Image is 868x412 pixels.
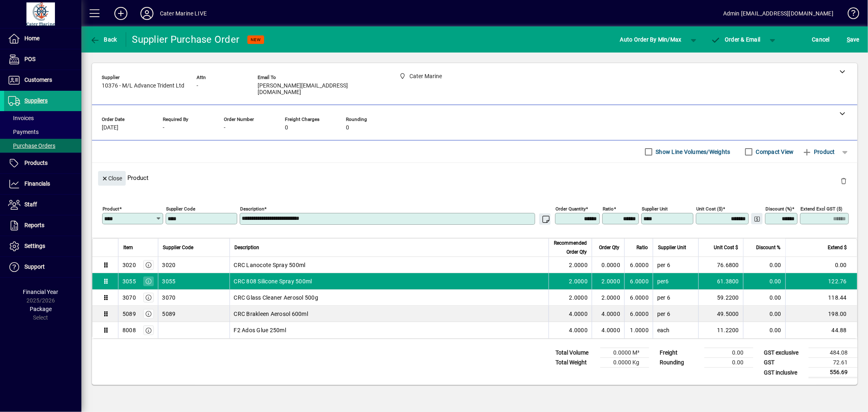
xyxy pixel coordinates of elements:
span: Home [24,35,39,42]
app-page-header-button: Close [96,174,128,182]
span: 0 [285,125,288,131]
td: 1.0000 [624,322,653,338]
td: 3020 [158,257,230,273]
td: Total Volume [551,348,600,358]
span: Ratio [636,243,648,252]
span: Cancel [812,33,830,46]
td: 0.00 [785,257,857,273]
td: 0.0000 Kg [600,358,649,368]
td: 44.88 [785,322,857,338]
span: CRC 808 Silicone Spray 500ml [234,277,312,285]
td: 6.0000 [624,257,653,273]
div: 3020 [122,261,136,269]
span: Payments [8,129,39,135]
div: Admin [EMAIL_ADDRESS][DOMAIN_NAME] [723,7,833,20]
a: Settings [4,236,81,256]
button: Back [88,32,119,47]
button: Order & Email [707,32,765,47]
label: Compact View [754,148,794,156]
mat-label: Extend excl GST ($) [800,206,842,212]
a: Customers [4,70,81,90]
td: GST inclusive [760,368,809,378]
td: 0.00 [743,273,785,289]
td: 4.0000 [592,322,624,338]
td: Rounding [656,358,704,368]
a: Invoices [4,111,81,125]
td: 0.00 [743,306,785,322]
span: Invoices [8,115,34,121]
td: 0.00 [704,358,753,368]
button: Product [798,145,839,159]
mat-label: Product [103,206,119,212]
td: 0.00 [704,348,753,358]
a: Products [4,153,81,173]
div: 8008 [122,326,136,334]
td: per 6 [653,306,698,322]
td: 2.0000 [592,289,624,306]
span: Supplier Unit [658,243,686,252]
span: ave [847,33,859,46]
span: Order Qty [599,243,619,252]
div: 5089 [122,310,136,318]
a: Purchase Orders [4,139,81,153]
span: Purchase Orders [8,142,55,149]
td: 72.61 [809,358,857,368]
button: Close [98,171,126,186]
td: 6.0000 [624,289,653,306]
td: 3055 [158,273,230,289]
button: Delete [834,171,853,191]
span: 10376 - M/L Advance Trident Ltd [102,83,184,89]
mat-label: Unit Cost ($) [696,206,723,212]
td: GST exclusive [760,348,809,358]
mat-label: Ratio [603,206,614,212]
a: Staff [4,195,81,215]
button: Add [108,6,134,21]
span: - [197,83,198,89]
mat-label: Order Quantity [555,206,586,212]
td: 2.0000 [549,257,592,273]
span: Unit Cost $ [714,243,738,252]
span: Products [24,160,48,166]
a: Knowledge Base [842,2,858,28]
span: Extend $ [828,243,847,252]
mat-label: Supplier Code [166,206,195,212]
span: Reports [24,222,44,228]
span: Item [123,243,133,252]
span: [DATE] [102,125,118,131]
span: POS [24,56,35,62]
span: Auto Order By Min/Max [620,33,682,46]
span: Financials [24,180,50,187]
span: Settings [24,243,45,249]
span: Product [802,145,835,158]
span: Suppliers [24,97,48,104]
mat-label: Supplier Unit [642,206,668,212]
td: 61.3800 [698,273,743,289]
span: Discount % [756,243,781,252]
a: Support [4,257,81,277]
td: 59.2200 [698,289,743,306]
span: Recommended Order Qty [554,239,587,256]
span: Customers [24,77,52,83]
span: NEW [251,37,261,42]
td: 122.76 [785,273,857,289]
mat-label: Description [240,206,264,212]
span: CRC Glass Cleaner Aerosol 500g [234,294,319,302]
a: Financials [4,174,81,194]
button: Change Price Levels [751,213,763,224]
td: 0.00 [743,289,785,306]
div: Product [92,163,857,193]
label: Show Line Volumes/Weights [654,148,730,156]
td: 0.00 [743,257,785,273]
td: 2.0000 [549,289,592,306]
td: 49.5000 [698,306,743,322]
td: Total Weight [551,358,600,368]
td: Freight [656,348,704,358]
a: Home [4,28,81,49]
div: Cater Marine LIVE [160,7,207,20]
td: 6.0000 [624,306,653,322]
span: - [163,125,164,131]
td: GST [760,358,809,368]
button: Auto Order By Min/Max [616,32,686,47]
td: per 6 [653,289,698,306]
div: Supplier Purchase Order [132,33,240,46]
